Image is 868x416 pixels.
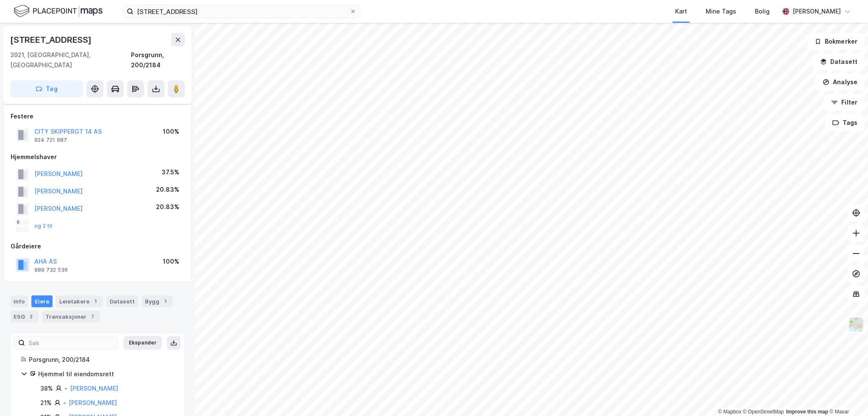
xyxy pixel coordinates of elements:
div: Transaksjoner [42,311,100,322]
a: Mapbox [718,409,741,415]
button: Analyse [815,74,865,91]
button: Tags [825,114,865,131]
a: [PERSON_NAME] [70,385,118,392]
a: OpenStreetMap [743,409,784,415]
input: Søk [25,336,118,349]
div: 3921, [GEOGRAPHIC_DATA], [GEOGRAPHIC_DATA] [10,50,131,70]
div: 20.83% [156,202,179,212]
a: [PERSON_NAME] [69,399,117,406]
button: Bokmerker [807,33,865,50]
div: - [63,398,66,408]
div: Mine Tags [706,6,736,17]
div: 1 [91,297,100,306]
button: Filter [824,94,865,111]
div: 38% [40,383,53,394]
img: logo.f888ab2527a4732fd821a326f86c7f29.svg [14,4,103,19]
button: Tag [10,80,83,97]
div: [STREET_ADDRESS] [10,33,93,47]
div: 100% [163,127,179,137]
div: Hjemmelshaver [11,152,184,162]
div: 100% [163,256,179,267]
div: 924 721 987 [34,137,67,143]
div: Info [10,295,28,307]
img: Z [848,317,864,333]
div: Gårdeiere [11,241,184,251]
button: Datasett [813,53,865,70]
div: Leietakere [56,295,103,307]
div: Festere [11,111,184,121]
div: 1 [161,297,170,306]
div: 37.5% [161,167,179,177]
div: Bolig [755,6,770,17]
button: Ekspander [123,336,162,350]
div: [PERSON_NAME] [793,6,841,17]
div: 989 732 536 [34,267,68,273]
div: 20.83% [156,185,179,195]
div: Porsgrunn, 200/2184 [131,50,185,70]
iframe: Chat Widget [826,375,868,416]
div: 21% [40,398,52,408]
div: Kontrollprogram for chat [826,375,868,416]
div: ESG [10,311,39,322]
input: Søk på adresse, matrikkel, gårdeiere, leietakere eller personer [134,5,350,18]
a: Improve this map [786,409,828,415]
div: Kart [675,6,687,17]
div: 2 [27,312,35,321]
div: - [64,383,67,394]
div: Eiere [31,295,53,307]
div: Hjemmel til eiendomsrett [38,369,174,379]
div: Bygg [142,295,173,307]
div: Porsgrunn, 200/2184 [29,355,174,365]
div: 7 [88,312,97,321]
div: Datasett [106,295,138,307]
